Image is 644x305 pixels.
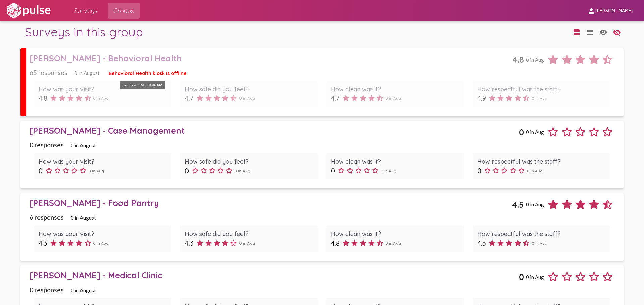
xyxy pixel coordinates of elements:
[599,28,607,36] mat-icon: language
[477,158,605,165] div: How respectful was the staff?
[185,167,189,175] span: 0
[20,193,623,261] a: [PERSON_NAME] - Food Pantry4.50 in Aug6 responses0 in AugustHow was your visit?4.30 in AugHow saf...
[331,158,459,165] div: How clean was it?
[93,241,109,246] span: 0 in Aug
[570,25,583,39] button: language
[5,2,52,19] img: white-logo.svg
[331,230,459,238] div: How clean was it?
[39,85,167,93] div: How was your visit?
[477,239,486,247] span: 4.5
[74,5,97,17] span: Surveys
[519,127,524,137] span: 0
[185,94,194,102] span: 4.7
[39,239,47,247] span: 4.3
[30,198,512,208] div: [PERSON_NAME] - Food Pantry
[71,215,96,221] span: 0 in August
[20,48,623,116] a: [PERSON_NAME] - Behavioral Health4.80 in Aug65 responses0 in AugustBehavioral Health kiosk is off...
[239,96,255,101] span: 0 in Aug
[30,213,64,221] span: 6 responses
[30,69,67,76] span: 65 responses
[185,85,313,93] div: How safe did you feel?
[526,57,544,63] span: 0 in Aug
[185,230,313,238] div: How safe did you feel?
[39,167,43,175] span: 0
[331,85,459,93] div: How clean was it?
[477,85,605,93] div: How respectful was the staff?
[71,287,96,293] span: 0 in August
[30,270,519,280] div: [PERSON_NAME] - Medical Clinic
[30,125,519,136] div: [PERSON_NAME] - Case Management
[582,4,639,17] button: [PERSON_NAME]
[381,168,396,173] span: 0 in Aug
[331,239,340,247] span: 4.8
[108,3,140,19] a: Groups
[477,167,481,175] span: 0
[477,230,605,238] div: How respectful was the staff?
[610,25,624,39] button: language
[39,158,167,165] div: How was your visit?
[71,142,96,148] span: 0 in August
[20,121,623,188] a: [PERSON_NAME] - Case Management00 in Aug0 responses0 in AugustHow was your visit?00 in AugHow saf...
[519,272,524,282] span: 0
[613,28,621,36] mat-icon: language
[595,8,633,14] span: [PERSON_NAME]
[532,96,547,101] span: 0 in Aug
[30,53,512,63] div: [PERSON_NAME] - Behavioral Health
[74,70,100,76] span: 0 in August
[573,28,581,36] mat-icon: language
[113,5,134,17] span: Groups
[583,25,597,39] button: language
[512,199,524,210] span: 4.5
[185,239,194,247] span: 4.3
[93,96,109,101] span: 0 in Aug
[185,158,313,165] div: How safe did you feel?
[234,168,250,173] span: 0 in Aug
[39,94,47,102] span: 4.8
[30,141,64,149] span: 0 responses
[586,28,594,36] mat-icon: language
[385,241,401,246] span: 0 in Aug
[597,25,610,39] button: language
[39,230,167,238] div: How was your visit?
[527,168,543,173] span: 0 in Aug
[88,168,104,173] span: 0 in Aug
[532,241,547,246] span: 0 in Aug
[587,7,595,15] mat-icon: person
[331,94,340,102] span: 4.7
[526,274,544,280] span: 0 in Aug
[385,96,401,101] span: 0 in Aug
[239,241,255,246] span: 0 in Aug
[69,3,103,19] a: Surveys
[526,201,544,207] span: 0 in Aug
[109,70,187,76] span: Behavioral Health kiosk is offline
[526,129,544,135] span: 0 in Aug
[25,24,143,40] span: Surveys in this group
[30,286,64,294] span: 0 responses
[477,94,486,102] span: 4.9
[331,167,335,175] span: 0
[512,54,524,65] span: 4.8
